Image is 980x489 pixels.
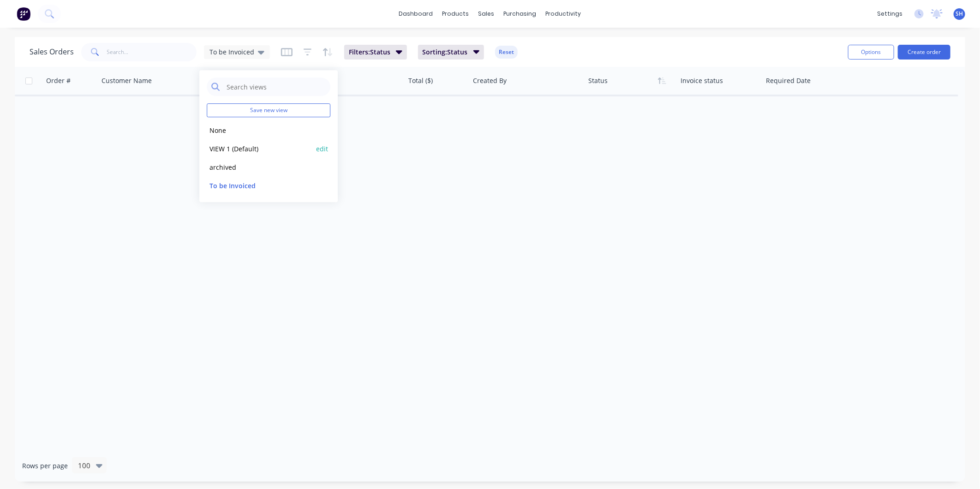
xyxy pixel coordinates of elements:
[226,78,326,96] input: Search views
[17,7,30,21] img: Factory
[898,45,950,60] button: Create order
[344,45,407,60] button: Filters:Status
[349,48,390,57] span: Filters: Status
[495,46,518,59] button: Reset
[681,76,723,85] div: Invoice status
[588,76,608,85] div: Status
[474,7,499,21] div: sales
[316,144,328,154] button: edit
[499,7,541,21] div: purchasing
[766,76,811,85] div: Required Date
[418,45,484,60] button: Sorting:Status
[30,48,74,56] h1: Sales Orders
[473,76,507,85] div: Created By
[207,180,312,191] button: To be Invoiced
[46,76,71,85] div: Order #
[209,47,254,57] span: To be Invoiced
[207,103,330,117] button: Save new view
[438,7,474,21] div: products
[207,125,312,136] button: None
[107,43,197,61] input: Search...
[848,45,894,60] button: Options
[956,10,963,18] span: SH
[872,7,907,21] div: settings
[22,461,68,471] span: Rows per page
[207,162,312,173] button: archived
[423,48,468,57] span: Sorting: Status
[408,76,433,85] div: Total ($)
[102,76,152,85] div: Customer Name
[207,143,312,154] button: VIEW 1 (Default)
[541,7,586,21] div: productivity
[394,7,438,21] a: dashboard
